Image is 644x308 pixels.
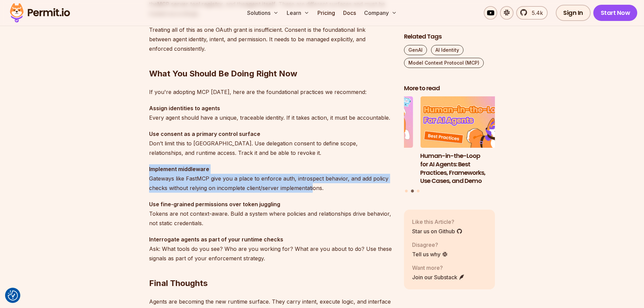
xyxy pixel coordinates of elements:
[412,250,448,258] a: Tell us why
[149,235,393,263] p: Ask: What tools do you see? Who are you working for? What are you about to do? Use these signals ...
[405,190,408,192] button: Go to slide 1
[431,45,463,55] a: AI Identity
[322,152,413,169] h3: Why JWTs Can’t Handle AI Agent Access
[412,218,462,226] p: Like this Article?
[420,152,511,185] h3: Human-in-the-Loop for AI Agents: Best Practices, Frameworks, Use Cases, and Demo
[149,41,393,79] h2: What You Should Be Doing Right Now
[404,45,427,55] a: GenAI
[149,164,393,193] p: Gateways like FastMCP give you a place to enforce auth, introspect behavior, and add policy check...
[404,32,495,41] h2: Related Tags
[322,97,413,186] a: Why JWTs Can’t Handle AI Agent AccessWhy JWTs Can’t Handle AI Agent Access
[149,199,393,228] p: Tokens are not context-aware. Build a system where policies and relationships drive behavior, not...
[149,166,209,172] strong: Implement middleware
[420,97,511,186] li: 2 of 3
[315,6,338,20] a: Pricing
[149,251,393,289] h2: Final Thoughts
[149,25,393,53] p: Treating all of this as one OAuth grant is insufficient. Consent is the foundational link between...
[244,6,281,20] button: Solutions
[404,84,495,93] h2: More to read
[412,241,448,249] p: Disagree?
[417,190,420,192] button: Go to slide 3
[404,97,495,194] div: Posts
[420,97,511,148] img: Human-in-the-Loop for AI Agents: Best Practices, Frameworks, Use Cases, and Demo
[149,103,393,122] p: Every agent should have a unique, traceable identity. If it takes action, it must be accountable.
[516,6,548,20] a: 5.4k
[149,87,393,97] p: If you're adopting MCP [DATE], here are the foundational practices we recommend:
[340,6,359,20] a: Docs
[322,97,413,186] li: 1 of 3
[361,6,400,20] button: Company
[284,6,312,20] button: Learn
[149,236,283,243] strong: Interrogate agents as part of your runtime checks
[412,273,465,281] a: Join our Substack
[8,290,18,301] button: Consent Preferences
[8,290,18,301] img: Revisit consent button
[149,131,260,137] strong: Use consent as a primary control surface
[556,5,591,21] a: Sign In
[7,1,73,24] img: Permit logo
[412,264,465,272] p: Want more?
[404,58,484,68] a: Model Context Protocol (MCP)
[149,129,393,158] p: Don’t limit this to [GEOGRAPHIC_DATA]. Use delegation consent to define scope, relationships, and...
[411,190,414,193] button: Go to slide 2
[593,5,638,21] a: Start Now
[149,201,280,208] strong: Use fine-grained permissions over token juggling
[528,9,543,17] span: 5.4k
[149,105,220,112] strong: Assign identities to agents
[412,227,462,235] a: Star us on Github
